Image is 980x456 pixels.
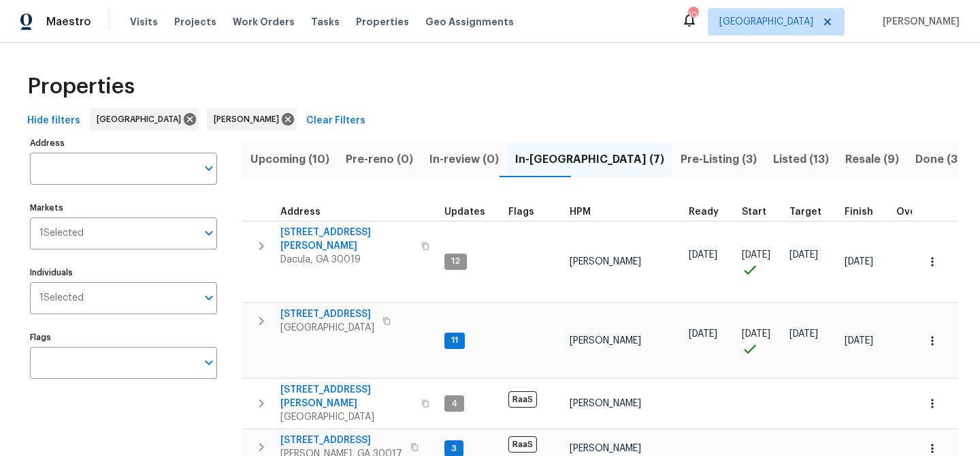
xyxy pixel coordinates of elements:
div: Target renovation project end date [789,207,834,217]
span: [GEOGRAPHIC_DATA] [97,112,186,126]
span: 1 Selected [39,228,84,239]
span: Pre-Listing (3) [681,150,757,169]
div: Days past target finish date [896,207,944,217]
span: [DATE] [845,336,873,346]
span: [GEOGRAPHIC_DATA] [280,410,413,424]
span: Pre-reno (0) [346,150,413,169]
span: 4 [446,398,463,410]
span: Done (370) [915,150,977,169]
span: [STREET_ADDRESS] [280,434,402,447]
span: [PERSON_NAME] [877,15,960,29]
label: Individuals [30,269,217,277]
label: Flags [30,333,217,341]
span: Properties [27,80,135,93]
button: Hide filters [22,108,86,134]
span: Ready [689,207,719,217]
span: [DATE] [689,250,717,260]
div: Actual renovation start date [742,207,779,217]
span: In-[GEOGRAPHIC_DATA] (7) [515,150,664,169]
button: Open [199,224,218,243]
span: [DATE] [742,329,770,339]
div: [PERSON_NAME] [207,108,297,130]
td: Project started on time [736,303,784,378]
span: [GEOGRAPHIC_DATA] [280,321,374,335]
div: Projected renovation finish date [845,207,885,217]
span: [STREET_ADDRESS][PERSON_NAME] [280,226,413,253]
span: [STREET_ADDRESS][PERSON_NAME] [280,383,413,410]
span: [DATE] [789,250,818,260]
span: RaaS [508,436,537,453]
div: Earliest renovation start date (first business day after COE or Checkout) [689,207,731,217]
div: 102 [688,8,698,22]
span: Upcoming (10) [250,150,329,169]
button: Open [199,288,218,307]
span: 1 Selected [39,292,84,304]
td: Project started on time [736,221,784,303]
span: 12 [446,256,465,267]
span: RaaS [508,391,537,408]
span: [DATE] [845,257,873,267]
span: [PERSON_NAME] [570,257,641,267]
span: Tasks [311,17,340,27]
span: Listed (13) [773,150,829,169]
button: Open [199,159,218,178]
button: Clear Filters [301,108,371,134]
label: Markets [30,204,217,212]
span: [PERSON_NAME] [570,336,641,346]
span: 3 [446,443,462,455]
span: [PERSON_NAME] [570,399,641,408]
span: [DATE] [689,329,717,339]
span: HPM [570,207,591,217]
span: Projects [174,15,216,29]
span: Hide filters [27,112,80,130]
span: Start [742,207,766,217]
span: Address [280,207,321,217]
span: [DATE] [742,250,770,260]
span: Flags [508,207,534,217]
span: Clear Filters [306,112,365,130]
span: Work Orders [233,15,295,29]
span: Finish [845,207,873,217]
span: [GEOGRAPHIC_DATA] [719,15,813,29]
button: Open [199,353,218,372]
span: Overall [896,207,932,217]
label: Address [30,139,217,147]
span: [PERSON_NAME] [570,444,641,453]
span: Updates [444,207,485,217]
span: [PERSON_NAME] [214,112,284,126]
span: In-review (0) [429,150,499,169]
span: [DATE] [789,329,818,339]
div: [GEOGRAPHIC_DATA] [90,108,199,130]
span: Target [789,207,821,217]
span: Geo Assignments [425,15,514,29]
span: Resale (9) [845,150,899,169]
span: [STREET_ADDRESS] [280,307,374,321]
span: Properties [356,15,409,29]
span: Visits [130,15,158,29]
span: Dacula, GA 30019 [280,253,413,267]
span: 11 [446,335,463,346]
span: Maestro [46,15,91,29]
